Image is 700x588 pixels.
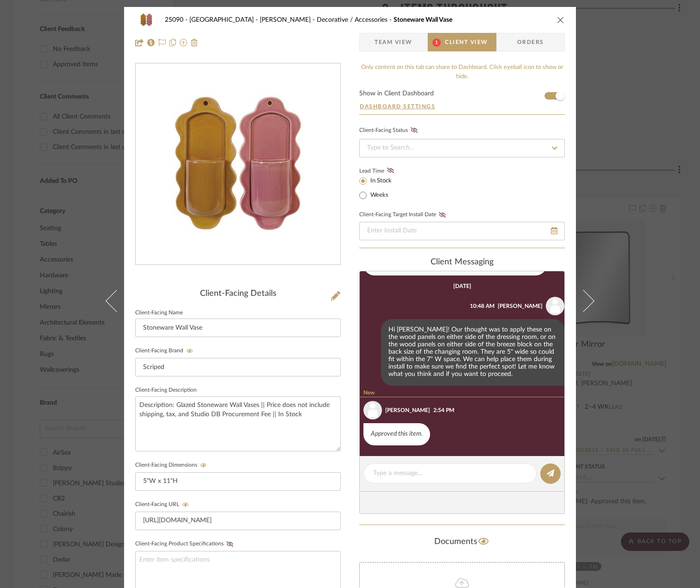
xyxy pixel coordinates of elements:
span: 25090 - [GEOGRAPHIC_DATA] - [PERSON_NAME] [165,17,317,23]
img: dc9369f7-1834-44c1-85a2-c812cbd3b080_48x40.jpg [135,11,157,29]
label: Client-Facing Product Specifications [135,541,236,547]
label: Client-Facing Brand [135,348,196,354]
label: In Stock [369,177,392,185]
label: Client-Facing Name [135,311,183,315]
div: [PERSON_NAME] [498,302,543,310]
button: close [556,16,565,24]
div: New [360,389,568,397]
div: Documents [359,534,565,549]
div: Client-Facing Details [135,289,341,299]
div: 0 [136,64,340,265]
button: Dashboard Settings [359,102,436,111]
span: Client View [445,33,487,51]
span: Team View [375,33,412,51]
input: Enter Install Date [359,222,565,240]
label: Client-Facing URL [135,501,192,508]
button: Lead Time [384,166,397,175]
mat-radio-group: Select item type [359,175,407,201]
div: Only content on this tab can share to Dashboard. Click eyeball icon to show or hide. [359,63,565,81]
div: 2:54 PM [433,406,454,414]
img: user_avatar.png [363,401,382,419]
img: Remove from project [191,39,198,46]
label: Weeks [369,191,388,200]
input: Enter item URL [135,512,341,530]
input: Enter Client-Facing Item Name [135,319,341,337]
div: 10:48 AM [470,302,494,310]
img: dc9369f7-1834-44c1-85a2-c812cbd3b080_436x436.jpg [143,64,333,265]
label: Client-Facing Dimensions [135,462,210,469]
span: Orders [507,33,554,51]
div: [PERSON_NAME] [385,406,430,414]
button: Client-Facing Dimensions [197,462,210,469]
label: Client-Facing Description [135,388,197,393]
button: Client-Facing URL [179,501,192,508]
button: Client-Facing Brand [183,348,196,354]
span: Decorative / Accessories [317,17,394,23]
img: user_avatar.png [546,297,564,315]
input: Enter Client-Facing Brand [135,358,341,376]
button: Client-Facing Target Install Date [436,212,449,218]
div: Approved this item. [363,423,430,445]
button: Client-Facing Product Specifications [224,541,236,547]
div: [DATE] [453,283,471,289]
span: Stoneware Wall Vase [394,17,452,23]
label: Client-Facing Target Install Date [359,212,449,218]
div: Hi [PERSON_NAME]! Our thought was to apply these on the wood panels on either side of the dressin... [381,319,564,386]
label: Lead Time [359,167,407,175]
input: Enter item dimensions [135,472,341,491]
input: Type to Search… [359,139,565,157]
div: Client-Facing Status [359,126,420,135]
div: client Messaging [359,257,565,268]
span: 1 [432,38,441,47]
